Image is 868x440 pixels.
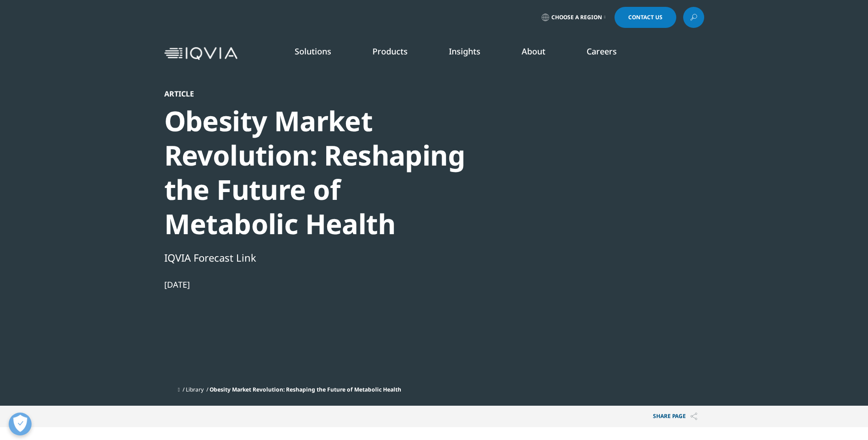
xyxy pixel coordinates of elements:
[449,46,480,57] a: Insights
[646,406,704,427] button: Share PAGEShare PAGE
[164,250,478,265] div: IQVIA Forecast Link
[372,46,408,57] a: Products
[164,47,237,60] img: IQVIA Healthcare Information Technology and Pharma Clinical Research Company
[551,14,602,21] span: Choose a Region
[164,104,478,241] div: Obesity Market Revolution: Reshaping the Future of Metabolic Health
[615,7,676,28] a: Contact Us
[210,386,401,393] span: Obesity Market Revolution: Reshaping the Future of Metabolic Health
[241,32,704,75] nav: Primary
[522,46,545,57] a: About
[587,46,617,57] a: Careers
[164,279,478,290] div: [DATE]
[186,386,204,393] a: Library
[690,413,697,420] img: Share PAGE
[164,89,478,98] div: Article
[628,15,663,20] span: Contact Us
[646,406,704,427] p: Share PAGE
[295,46,331,57] a: Solutions
[9,413,32,435] button: Otwórz Preferencje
